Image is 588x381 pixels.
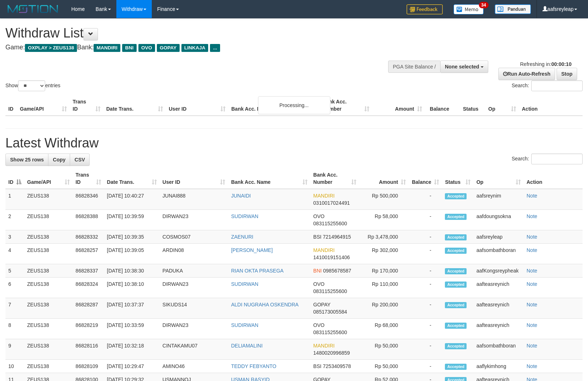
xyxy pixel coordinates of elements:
td: Rp 50,000 [359,339,409,360]
td: Rp 200,000 [359,298,409,319]
span: Copy 0985678587 to clipboard [323,268,351,274]
a: RIAN OKTA PRASEGA [231,268,283,274]
th: ID [5,95,17,116]
a: [PERSON_NAME] [231,247,272,253]
div: Processing... [258,96,330,114]
a: Copy [48,154,70,166]
a: Stop [557,68,577,80]
td: PADUKA [160,264,228,278]
td: 9 [5,339,24,360]
td: [DATE] 10:39:59 [104,210,160,230]
th: Amount [372,95,425,116]
span: Accepted [445,302,467,308]
a: CSV [70,154,90,166]
a: Note [527,322,537,328]
td: aaflykimhong [473,360,524,373]
a: JUNAIDI [231,193,250,199]
th: Op: activate to sort column ascending [473,168,524,189]
img: MOTION_logo.png [5,4,60,14]
span: Refreshing in: [520,61,571,67]
td: 86828257 [73,244,104,264]
span: Copy [53,157,65,163]
td: aafKongsreypheak [473,264,524,278]
span: GOPAY [157,44,180,52]
a: SUDIRWAN [231,213,258,219]
th: Balance [425,95,460,116]
td: DIRWAN23 [160,319,228,339]
a: ALDI NUGRAHA OSKENDRA [231,302,299,307]
span: Copy 1480020996859 to clipboard [313,350,350,356]
td: 6 [5,278,24,298]
td: - [409,298,442,319]
th: Bank Acc. Name [228,95,319,116]
td: aafsreynim [473,189,524,210]
td: DIRWAN23 [160,278,228,298]
span: BNI [122,44,136,52]
td: AMINO46 [160,360,228,373]
td: - [409,319,442,339]
td: - [409,360,442,373]
td: 86828324 [73,278,104,298]
td: [DATE] 10:37:37 [104,298,160,319]
th: Op [485,95,519,116]
th: Status: activate to sort column ascending [442,168,473,189]
span: Accepted [445,323,467,329]
td: COSMOS07 [160,230,228,244]
td: aafdoungsokna [473,210,524,230]
td: Rp 170,000 [359,264,409,278]
td: [DATE] 10:33:59 [104,319,160,339]
span: MANDIRI [313,343,335,349]
a: Note [527,302,537,307]
td: aafteasreynich [473,319,524,339]
th: Date Trans.: activate to sort column ascending [104,168,160,189]
a: Note [527,234,537,240]
td: Rp 500,000 [359,189,409,210]
span: Copy 7253409578 to clipboard [323,363,351,369]
span: LINKAJA [181,44,209,52]
img: panduan.png [495,4,531,14]
a: DELIAMALINI [231,343,262,349]
th: Action [524,168,583,189]
span: Show 25 rows [10,157,44,163]
a: Note [527,281,537,287]
span: ... [210,44,220,52]
th: Date Trans. [103,95,166,116]
td: [DATE] 10:39:05 [104,244,160,264]
img: Button%20Memo.svg [454,4,484,14]
span: Copy 1410019151406 to clipboard [313,254,350,260]
td: ZEUS138 [24,264,73,278]
td: 2 [5,210,24,230]
span: MANDIRI [313,193,335,199]
td: - [409,278,442,298]
td: - [409,264,442,278]
td: aafteasreynich [473,278,524,298]
td: Rp 68,000 [359,319,409,339]
div: PGA Site Balance / [388,61,440,73]
select: Showentries [18,80,45,91]
td: [DATE] 10:38:10 [104,278,160,298]
th: User ID: activate to sort column ascending [160,168,228,189]
td: ZEUS138 [24,189,73,210]
th: User ID [166,95,228,116]
td: JUNAI888 [160,189,228,210]
span: BSI [313,363,322,369]
h1: Withdraw List [5,26,385,40]
span: Copy 083115255600 to clipboard [313,329,347,335]
a: Note [527,213,537,219]
td: ZEUS138 [24,210,73,230]
a: Note [527,193,537,199]
td: ZEUS138 [24,339,73,360]
td: 86828109 [73,360,104,373]
th: Bank Acc. Number [319,95,372,116]
span: OVO [313,213,325,219]
a: Run Auto-Refresh [498,68,555,80]
th: Amount: activate to sort column ascending [359,168,409,189]
span: Accepted [445,343,467,349]
td: Rp 110,000 [359,278,409,298]
span: BSI [313,234,322,240]
td: ARDIN08 [160,244,228,264]
td: [DATE] 10:29:47 [104,360,160,373]
td: 7 [5,298,24,319]
td: Rp 58,000 [359,210,409,230]
span: Accepted [445,234,467,240]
